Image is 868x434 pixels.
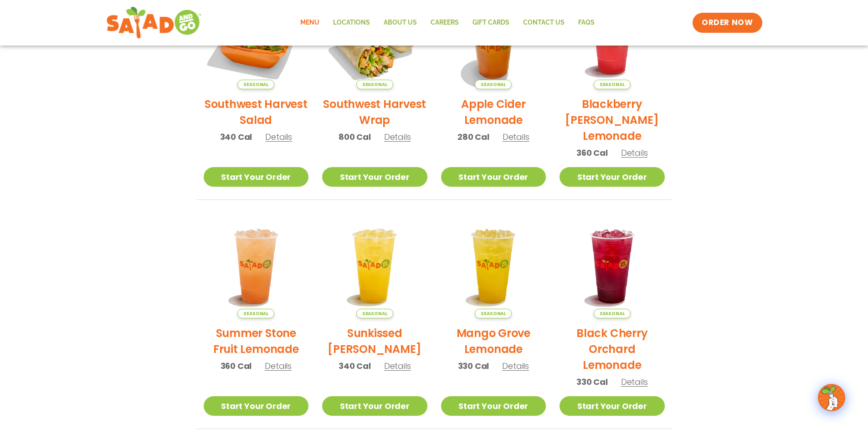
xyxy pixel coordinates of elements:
[560,325,665,373] h2: Black Cherry Orchard Lemonade
[560,396,665,416] a: Start Your Order
[502,360,529,372] span: Details
[571,12,601,33] a: FAQs
[819,385,844,410] img: wpChatIcon
[204,325,309,357] h2: Summer Stone Fruit Lemonade
[560,96,665,144] h2: Blackberry [PERSON_NAME] Lemonade
[441,167,546,187] a: Start Your Order
[237,80,274,89] span: Seasonal
[466,12,516,33] a: GIFT CARDS
[204,167,309,187] a: Start Your Order
[441,325,546,357] h2: Mango Grove Lemonade
[322,167,427,187] a: Start Your Order
[384,131,411,143] span: Details
[220,131,252,143] span: 340 Cal
[221,360,252,372] span: 360 Cal
[293,12,326,33] a: Menu
[356,80,393,89] span: Seasonal
[621,147,648,158] span: Details
[339,360,371,372] span: 340 Cal
[322,214,427,319] img: Product photo for Sunkissed Yuzu Lemonade
[339,131,371,143] span: 800 Cal
[322,96,427,128] h2: Southwest Harvest Wrap
[594,80,631,89] span: Seasonal
[441,396,546,416] a: Start Your Order
[560,167,665,187] a: Start Your Order
[702,17,753,28] span: ORDER NOW
[322,396,427,416] a: Start Your Order
[441,96,546,128] h2: Apple Cider Lemonade
[204,96,309,128] h2: Southwest Harvest Salad
[621,376,648,388] span: Details
[457,131,489,143] span: 280 Cal
[204,396,309,416] a: Start Your Order
[265,131,292,143] span: Details
[576,147,608,159] span: 360 Cal
[356,309,393,318] span: Seasonal
[237,309,274,318] span: Seasonal
[204,214,309,319] img: Product photo for Summer Stone Fruit Lemonade
[293,12,601,33] nav: Menu
[441,214,546,319] img: Product photo for Mango Grove Lemonade
[322,325,427,357] h2: Sunkissed [PERSON_NAME]
[106,5,202,41] img: new-SAG-logo-768×292
[475,309,512,318] span: Seasonal
[516,12,571,33] a: Contact Us
[475,80,512,89] span: Seasonal
[503,131,529,143] span: Details
[576,376,608,388] span: 330 Cal
[384,360,411,372] span: Details
[424,12,466,33] a: Careers
[458,360,489,372] span: 330 Cal
[265,360,292,372] span: Details
[594,309,631,318] span: Seasonal
[326,12,377,33] a: Locations
[560,214,665,319] img: Product photo for Black Cherry Orchard Lemonade
[693,13,762,33] a: ORDER NOW
[377,12,424,33] a: About Us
